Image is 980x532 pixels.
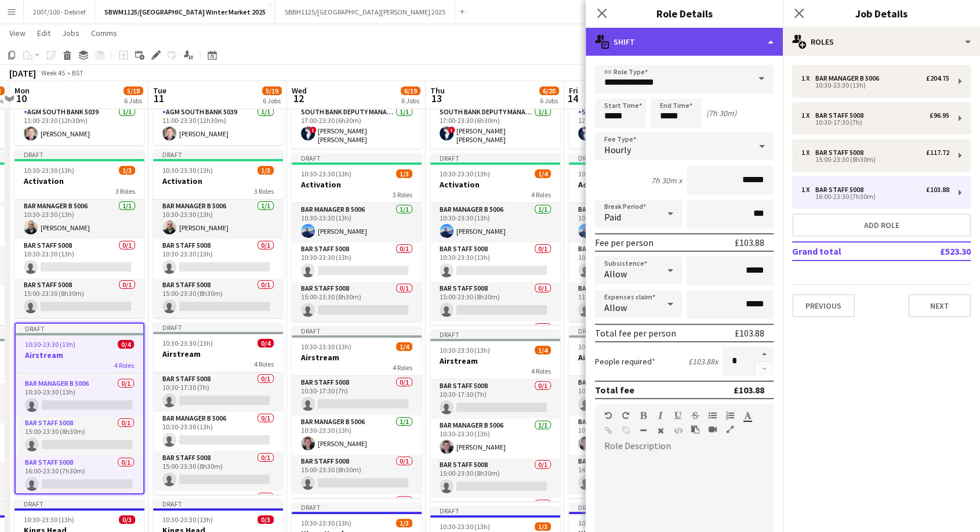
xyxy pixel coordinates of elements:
[430,321,560,361] app-card-role: Bar Staff 50080/1
[430,203,560,243] app-card-role: Bar Manager B 50061/110:30-23:30 (13h)[PERSON_NAME]
[95,1,275,23] button: SBWM1125/[GEOGRAPHIC_DATA] Winter Market 2025
[801,157,949,162] div: 15:00-23:30 (8h30m)
[301,519,351,527] span: 10:30-23:30 (13h)
[292,415,422,455] app-card-role: Bar Manager B 50061/110:30-23:30 (13h)[PERSON_NAME]
[569,376,699,415] app-card-role: Bar Staff 50080/110:30-22:00 (11h30m)
[674,426,682,435] button: HTML Code
[292,352,422,363] h3: Airstream
[396,169,412,178] span: 1/3
[801,186,815,194] div: 1 x
[153,150,283,318] app-job-card: Draft10:30-23:30 (13h)1/3Activation3 RolesBar Manager B 50061/110:30-23:30 (13h)[PERSON_NAME]Bar ...
[734,384,764,396] div: £103.88
[16,456,143,495] app-card-role: Bar Staff 50080/116:00-23:30 (7h30m)
[153,239,283,278] app-card-role: Bar Staff 50080/110:30-23:30 (13h)
[801,74,815,82] div: 1 x
[25,340,75,349] span: 10:30-23:30 (13h)
[604,144,631,155] span: Hourly
[801,111,815,120] div: 1 x
[709,411,717,420] button: Unordered List
[801,120,949,125] div: 10:30-17:30 (7h)
[531,190,551,199] span: 4 Roles
[153,491,283,530] app-card-role: Bar Staff 50080/1
[430,153,560,325] app-job-card: Draft10:30-23:30 (13h)1/4Activation4 RolesBar Manager B 50061/110:30-23:30 (13h)[PERSON_NAME]Bar ...
[401,96,420,105] div: 6 Jobs
[926,149,949,157] div: £117.72
[569,502,699,512] div: Draft
[569,326,699,335] div: Draft
[691,425,699,434] button: Paste as plain text
[153,499,283,508] div: Draft
[153,278,283,318] app-card-role: Bar Staff 50080/115:00-23:30 (8h30m)
[569,455,699,494] app-card-role: Bar Staff 50080/114:00-23:30 (9h30m)
[706,108,736,118] div: (7h 30m)
[440,346,490,354] span: 10:30-23:30 (13h)
[14,106,144,145] app-card-role: AGM South Bank 50391/111:00-23:30 (12h30m)[PERSON_NAME]
[595,327,676,339] div: Total fee per person
[430,243,560,282] app-card-role: Bar Staff 50080/110:30-23:30 (13h)
[263,96,281,105] div: 6 Jobs
[430,153,560,162] div: Draft
[569,153,699,321] div: Draft10:30-23:30 (13h)1/3Activation3 RolesBar Manager B 50061/110:30-23:30 (13h)[PERSON_NAME]Bar ...
[153,451,283,491] app-card-role: Bar Staff 50080/115:00-23:30 (8h30m)
[926,186,949,194] div: £103.88
[569,326,699,498] app-job-card: Draft10:30-23:30 (13h)1/4Airstream4 RolesBar Staff 50080/110:30-22:00 (11h30m) Bar Manager B 5006...
[24,1,95,23] button: 2007/100 - Debrief
[792,213,971,237] button: Add role
[815,74,884,82] div: Bar Manager B 5006
[13,92,30,105] span: 10
[153,200,283,239] app-card-role: Bar Manager B 50061/110:30-23:30 (13h)[PERSON_NAME]
[292,455,422,494] app-card-role: Bar Staff 50080/115:00-23:30 (8h30m)
[257,339,274,348] span: 0/4
[430,330,560,339] div: Draft
[674,411,682,420] button: Underline
[604,268,627,280] span: Allow
[651,175,682,186] div: 7h 30m x
[595,237,654,248] div: Fee per person
[162,166,213,175] span: 10:30-23:30 (13h)
[902,242,971,260] td: £523.30
[430,379,560,419] app-card-role: Bar Staff 50080/110:30-17:30 (7h)
[301,342,351,351] span: 10:30-23:30 (13h)
[535,169,551,178] span: 1/4
[292,326,422,498] app-job-card: Draft10:30-23:30 (13h)1/4Airstream4 RolesBar Staff 50080/110:30-17:30 (7h) Bar Manager B 50061/11...
[578,342,629,351] span: 10:30-23:30 (13h)
[743,411,752,420] button: Text Color
[290,92,307,105] span: 12
[162,339,213,348] span: 10:30-23:30 (13h)
[569,179,699,190] h3: Activation
[396,519,412,527] span: 1/3
[691,411,699,420] button: Strikethrough
[578,169,629,178] span: 10:30-23:30 (13h)
[792,242,902,260] td: Grand total
[783,28,980,56] div: Roles
[62,28,79,38] span: Jobs
[801,149,815,157] div: 1 x
[14,200,144,239] app-card-role: Bar Manager B 50061/110:30-23:30 (13h)[PERSON_NAME]
[604,302,627,313] span: Allow
[114,361,134,370] span: 4 Roles
[119,515,135,524] span: 0/3
[930,111,949,120] div: £96.95
[569,282,699,321] app-card-role: Bar Staff 50080/111:00-23:30 (12h30m)
[656,411,665,420] button: Italic
[14,150,144,318] div: Draft10:30-23:30 (13h)1/3Activation3 RolesBar Manager B 50061/110:30-23:30 (13h)[PERSON_NAME]Bar ...
[24,166,74,175] span: 10:30-23:30 (13h)
[292,376,422,415] app-card-role: Bar Staff 50080/110:30-17:30 (7h)
[14,150,144,159] div: Draft
[153,150,283,159] div: Draft
[310,126,317,133] span: !
[153,323,283,494] app-job-card: Draft10:30-23:30 (13h)0/4Airstream4 RolesBar Staff 50080/110:30-17:30 (7h) Bar Manager B 50060/11...
[783,6,980,21] h3: Job Details
[292,179,422,190] h3: Activation
[292,203,422,243] app-card-role: Bar Manager B 50061/110:30-23:30 (13h)[PERSON_NAME]
[38,68,67,77] span: Week 45
[535,522,551,531] span: 1/3
[429,92,445,105] span: 13
[14,239,144,278] app-card-role: Bar Staff 50080/110:30-23:30 (13h)
[115,187,135,196] span: 3 Roles
[153,176,283,186] h3: Activation
[393,363,412,372] span: 4 Roles
[292,153,422,321] div: Draft10:30-23:30 (13h)1/3Activation3 RolesBar Manager B 50061/110:30-23:30 (13h)[PERSON_NAME]Bar ...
